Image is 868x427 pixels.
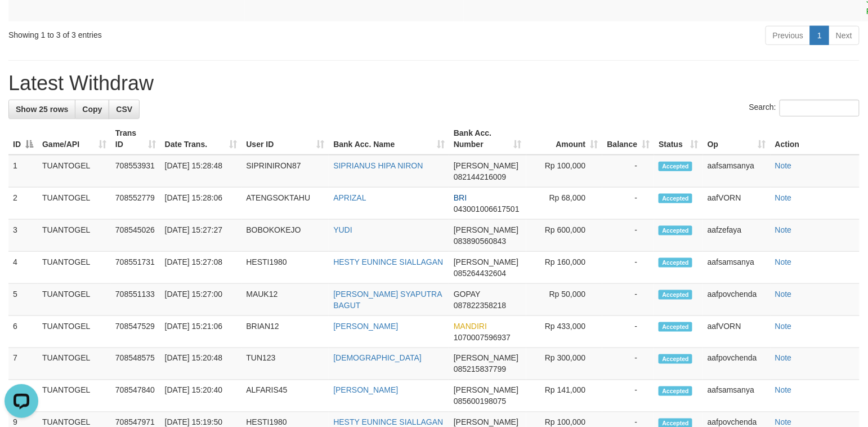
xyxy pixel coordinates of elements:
span: Copy 1070007596937 to clipboard [454,333,511,342]
td: TUANTOGEL [38,380,111,412]
td: - [602,155,654,188]
span: [PERSON_NAME] [454,418,518,427]
a: YUDI [333,225,352,234]
td: TUANTOGEL [38,155,111,188]
a: Note [775,386,792,395]
td: [DATE] 15:28:48 [160,155,242,188]
td: - [602,284,654,316]
a: CSV [109,100,140,119]
th: Op: activate to sort column ascending [703,123,771,155]
span: Accepted [659,290,692,300]
td: 708551133 [111,284,160,316]
td: 1 [8,155,38,188]
td: Rp 600,000 [526,220,603,252]
button: Open LiveChat chat widget [5,5,38,38]
td: aafVORN [703,316,771,348]
a: [PERSON_NAME] [333,386,398,395]
td: TUANTOGEL [38,348,111,380]
td: [DATE] 15:20:48 [160,348,242,380]
th: Action [771,123,860,155]
span: [PERSON_NAME] [454,354,518,363]
td: aafsamsanya [703,380,771,412]
td: 3 [8,220,38,252]
td: aafzefaya [703,220,771,252]
span: Accepted [659,386,692,396]
td: Rp 160,000 [526,252,603,284]
span: Copy 087822358218 to clipboard [454,301,506,310]
td: MAUK12 [241,284,329,316]
span: CSV [116,105,132,114]
th: Trans ID: activate to sort column ascending [111,123,160,155]
td: 708547529 [111,316,160,348]
td: 708552779 [111,188,160,220]
td: ALFARIS45 [241,380,329,412]
div: Showing 1 to 3 of 3 entries [8,25,354,41]
label: Search: [749,100,860,117]
td: TUANTOGEL [38,284,111,316]
td: [DATE] 15:28:06 [160,188,242,220]
td: Rp 50,000 [526,284,603,316]
a: Note [775,161,792,170]
th: Bank Acc. Number: activate to sort column ascending [449,123,526,155]
th: Date Trans.: activate to sort column ascending [160,123,242,155]
a: Show 25 rows [8,100,75,119]
a: Note [775,354,792,363]
td: [DATE] 15:27:00 [160,284,242,316]
span: MANDIRI [454,322,487,331]
td: 708548575 [111,348,160,380]
td: Rp 141,000 [526,380,603,412]
td: 708545026 [111,220,160,252]
a: [PERSON_NAME] SYAPUTRA BAGUT [333,290,442,310]
span: Accepted [659,354,692,364]
span: Copy 043001006617501 to clipboard [454,204,520,213]
td: TUANTOGEL [38,252,111,284]
span: Accepted [659,194,692,203]
span: Copy 082144216009 to clipboard [454,172,506,181]
h1: Latest Withdraw [8,72,860,95]
td: [DATE] 15:27:08 [160,252,242,284]
span: Copy [82,105,102,114]
td: SIPRINIRON87 [241,155,329,188]
td: 7 [8,348,38,380]
td: - [602,252,654,284]
td: - [602,348,654,380]
span: Show 25 rows [16,105,68,114]
a: [PERSON_NAME] [333,322,398,331]
span: [PERSON_NAME] [454,161,518,170]
th: Bank Acc. Name: activate to sort column ascending [329,123,449,155]
td: 6 [8,316,38,348]
td: aafpovchenda [703,348,771,380]
span: Copy 083890560843 to clipboard [454,237,506,246]
span: Accepted [659,226,692,235]
a: Next [829,26,860,45]
span: Copy 085264432604 to clipboard [454,269,506,278]
td: 5 [8,284,38,316]
th: Balance: activate to sort column ascending [602,123,654,155]
span: Accepted [659,162,692,171]
td: - [602,220,654,252]
td: TUN123 [241,348,329,380]
span: [PERSON_NAME] [454,386,518,395]
a: HESTY EUNINCE SIALLAGAN [333,418,443,427]
th: ID: activate to sort column descending [8,123,38,155]
a: 1 [810,26,829,45]
td: 2 [8,188,38,220]
span: BRI [454,193,467,202]
td: Rp 68,000 [526,188,603,220]
td: 4 [8,252,38,284]
td: aafpovchenda [703,284,771,316]
td: - [602,380,654,412]
td: - [602,316,654,348]
a: Copy [75,100,109,119]
td: aafVORN [703,188,771,220]
a: Note [775,257,792,266]
td: [DATE] 15:21:06 [160,316,242,348]
span: GOPAY [454,290,480,299]
td: TUANTOGEL [38,220,111,252]
td: 708551731 [111,252,160,284]
td: 708553931 [111,155,160,188]
td: [DATE] 15:27:27 [160,220,242,252]
a: SIPRIANUS HIPA NIRON [333,161,423,170]
td: ATENGSOKTAHU [241,188,329,220]
td: BOBOKOKEJO [241,220,329,252]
